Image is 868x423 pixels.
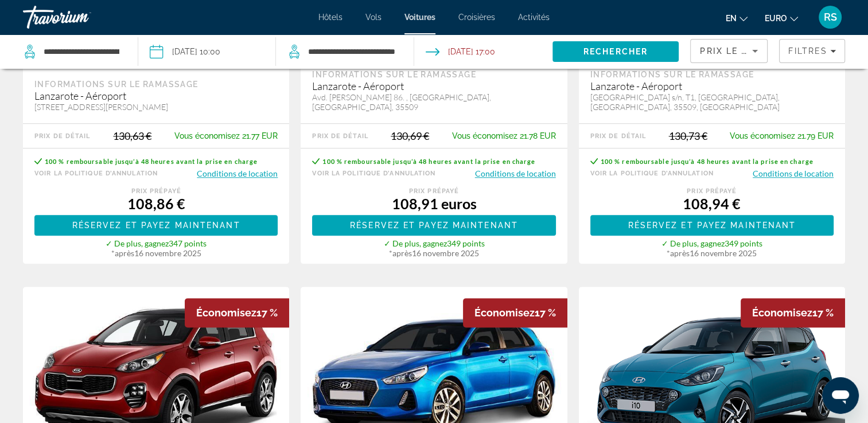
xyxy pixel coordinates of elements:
[391,130,429,142] div: 130,69 €
[788,46,827,56] span: Filtres
[312,195,555,212] div: 108,91 euros
[322,158,535,165] span: 100 % remboursable jusqu’à 48 heures avant la prise en charge
[34,79,278,89] div: Informations sur le ramassage
[185,298,289,327] div: 17 %
[169,238,207,248] span: 347 points
[383,238,446,248] span: ✓ De plus, gagnez
[590,132,646,140] div: Prix de détail
[590,187,834,195] div: Prix prépayé
[426,34,495,69] button: Ouvrir le sélecteur de date et d’heure de restitution
[463,298,567,327] div: 17 %
[106,238,169,248] span: ✓ De plus, gagnez
[670,248,757,258] font: 16 novembre 2025
[196,307,256,319] span: Économisez
[824,11,837,23] span: RS
[350,221,518,230] span: Réservez et payez maintenant
[725,238,762,248] span: 349 points
[365,13,382,22] a: Vols
[583,47,648,56] span: Rechercher
[590,168,714,179] button: Voir la politique d’annulation
[312,92,555,112] div: Avd. [PERSON_NAME] 86. , [GEOGRAPHIC_DATA], [GEOGRAPHIC_DATA], 35509
[174,131,240,140] span: Vous économisez
[34,102,278,112] div: [STREET_ADDRESS][PERSON_NAME]
[34,195,278,212] div: 108,86 €
[601,158,813,165] span: 100 % remboursable jusqu’à 48 heures avant la prise en charge
[312,132,368,140] div: Prix de détail
[765,10,798,26] button: Changer de devise
[670,248,690,258] span: après
[753,168,834,179] button: Conditions de location
[552,41,679,62] button: Rechercher
[458,13,495,22] a: Croisières
[726,14,737,23] span: en
[392,248,479,258] font: 16 novembre 2025
[150,34,220,69] button: Date de prise en charge : 09 nov. 2025 10:00
[452,131,556,140] div: 21.78 EUR
[730,131,834,140] div: 21.79 EUR
[404,13,435,22] a: Voitures
[822,377,859,414] iframe: Bouton de lancement de la fenêtre de messagerie
[113,130,151,142] div: 130,63 €
[34,187,278,195] div: Prix prépayé
[590,69,834,80] div: Informations sur le ramassage
[700,44,758,58] mat-select: Trier par
[741,298,845,327] div: 17 %
[312,69,555,80] div: Informations sur le ramassage
[700,46,790,56] span: Prix le plus bas
[730,131,795,140] span: Vous économisez
[726,10,748,26] button: Changer la langue
[307,43,396,60] input: Rechercher le lieu de dépôt
[452,131,517,140] span: Vous économisez
[590,195,834,212] div: 108,94 €
[392,248,412,258] span: après
[312,80,555,92] div: Lanzarote - Aéroport
[34,89,278,102] div: Lanzarote - Aéroport
[590,215,834,236] button: Réservez et payez maintenant
[312,215,555,236] button: Réservez et payez maintenant
[42,43,120,60] input: Rechercher le lieu de prise en charge
[115,248,201,258] font: 16 novembre 2025
[72,221,240,230] span: Réservez et payez maintenant
[34,168,158,179] button: Voir la politique d’annulation
[115,248,134,258] span: après
[474,307,535,319] span: Économisez
[518,13,550,22] a: Activités
[34,132,90,140] div: Prix de détail
[669,130,707,142] div: 130,73 €
[23,2,138,32] a: Travorium
[628,221,796,230] span: Réservez et payez maintenant
[197,168,278,179] button: Conditions de location
[446,238,484,248] span: 349 points
[815,5,845,29] button: Menu utilisateur
[318,13,342,22] a: Hôtels
[661,238,725,248] span: ✓ De plus, gagnez
[779,39,845,63] button: Filtres
[590,92,834,112] div: [GEOGRAPHIC_DATA] s/n, T1, [GEOGRAPHIC_DATA], [GEOGRAPHIC_DATA], 35509, [GEOGRAPHIC_DATA]
[752,307,812,319] span: Économisez
[475,168,556,179] button: Conditions de location
[765,14,787,23] span: EURO
[45,158,258,165] span: 100 % remboursable jusqu’à 48 heures avant la prise en charge
[312,187,555,195] div: Prix prépayé
[34,215,278,236] button: Réservez et payez maintenant
[312,168,435,179] button: Voir la politique d’annulation
[174,131,278,140] div: 21.77 EUR
[590,80,834,92] div: Lanzarote - Aéroport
